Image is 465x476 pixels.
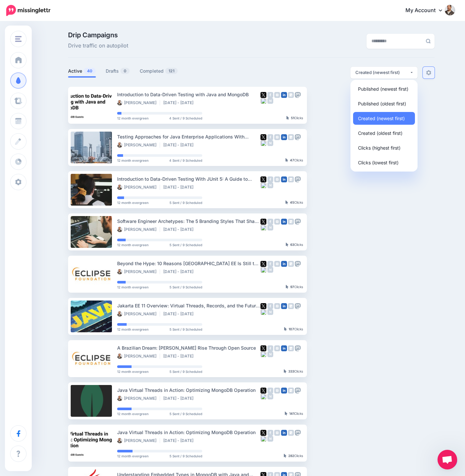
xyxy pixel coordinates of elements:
img: twitter-square.png [260,219,266,225]
img: linkedin-square.png [281,92,287,98]
img: facebook-grey-square.png [267,430,273,436]
img: pointer-grey-darker.png [284,454,287,458]
div: Testing Approaches for Java Enterprise Applications With Jakarta NoSQL and [GEOGRAPHIC_DATA] Data [117,133,260,140]
span: 121 [165,68,178,74]
img: google_business-grey-square.png [288,345,294,351]
img: instagram-grey-square.png [274,303,280,309]
img: mastodon-grey-square.png [295,303,301,309]
img: bluesky-grey-square.png [260,225,266,230]
img: twitter-square.png [260,176,266,182]
div: Clicks [285,412,303,416]
img: bluesky-grey-square.png [260,309,266,315]
img: medium-grey-square.png [267,309,273,315]
span: 12 month evergreen [117,454,149,458]
span: Clicks (lowest first) [358,158,399,166]
img: twitter-square.png [260,261,266,267]
span: 12 month evergreen [117,243,149,247]
li: [PERSON_NAME] [117,227,160,232]
img: mastodon-grey-square.png [295,219,301,225]
img: instagram-grey-square.png [274,176,280,182]
b: 141 [289,412,294,415]
div: Clicks [286,285,303,289]
span: 5 Sent / 9 Scheduled [170,285,202,289]
img: bluesky-grey-square.png [260,394,266,399]
img: linkedin-square.png [281,176,287,182]
span: 5 Sent / 9 Scheduled [170,328,202,331]
img: search-grey-6.png [426,39,431,44]
img: medium-grey-square.png [267,351,273,357]
span: 5 Sent / 9 Scheduled [170,370,202,373]
span: 12 month evergreen [117,285,149,289]
div: Clicks [286,243,303,247]
span: 5 Sent / 9 Scheduled [170,243,202,247]
img: twitter-square.png [260,92,266,98]
img: facebook-grey-square.png [267,176,273,182]
img: medium-grey-square.png [267,394,273,399]
img: medium-grey-square.png [267,182,273,188]
img: facebook-grey-square.png [267,134,273,140]
img: instagram-grey-square.png [274,219,280,225]
img: mastodon-grey-square.png [295,345,301,351]
img: pointer-grey-darker.png [285,412,288,415]
a: Drafts0 [106,67,130,75]
li: [PERSON_NAME] [117,100,160,105]
img: medium-grey-square.png [267,140,273,146]
img: twitter-square.png [260,388,266,394]
img: instagram-grey-square.png [274,261,280,267]
div: Clicks [284,370,303,374]
img: facebook-grey-square.png [267,92,273,98]
div: Jakarta EE 11 Overview: Virtual Threads, Records, and the Future of Persistence [117,302,260,309]
b: 47 [290,158,294,162]
img: facebook-grey-square.png [267,261,273,267]
a: Completed121 [140,67,178,75]
li: [DATE] - [DATE] [163,142,197,148]
img: pointer-grey-darker.png [286,243,289,247]
li: [PERSON_NAME] [117,354,160,359]
li: [PERSON_NAME] [117,142,160,148]
img: bluesky-grey-square.png [260,98,266,104]
b: 282 [288,454,294,458]
img: linkedin-square.png [281,219,287,225]
img: google_business-grey-square.png [288,176,294,182]
span: 4 Sent / 9 Scheduled [169,117,202,120]
img: google_business-grey-square.png [288,430,294,436]
img: google_business-grey-square.png [288,261,294,267]
img: bluesky-grey-square.png [260,267,266,273]
span: Created (oldest first) [358,129,402,137]
span: 12 month evergreen [117,201,149,204]
img: pointer-grey-darker.png [284,327,287,331]
b: 45 [290,200,294,204]
img: linkedin-square.png [281,261,287,267]
span: 40 [84,68,96,74]
a: My Account [399,3,455,19]
span: 5 Sent / 9 Scheduled [170,201,202,204]
a: Active40 [68,67,96,75]
span: 5 Sent / 9 Scheduled [170,454,202,458]
span: 4 Sent / 9 Scheduled [169,159,202,162]
div: Clicks [284,454,303,458]
img: settings-grey.png [426,70,431,75]
img: google_business-grey-square.png [288,303,294,309]
img: linkedin-square.png [281,345,287,351]
img: bluesky-grey-square.png [260,140,266,146]
img: medium-grey-square.png [267,436,273,442]
span: Published (oldest first) [358,100,406,107]
span: 12 month evergreen [117,159,149,162]
img: medium-grey-square.png [267,267,273,273]
span: Clicks (highest first) [358,144,401,152]
img: mastodon-grey-square.png [295,92,301,98]
li: [PERSON_NAME] [117,311,160,317]
div: Java Virtual Threads in Action: Optimizing MongoDB Operation [117,429,260,436]
img: mastodon-grey-square.png [295,388,301,394]
img: instagram-grey-square.png [274,430,280,436]
span: Drive traffic on autopilot [68,42,128,50]
img: google_business-grey-square.png [288,134,294,140]
img: linkedin-square.png [281,134,287,140]
img: instagram-grey-square.png [274,388,280,394]
img: bluesky-grey-square.png [260,351,266,357]
span: 12 month evergreen [117,370,149,373]
button: Created (newest first) [350,67,418,79]
img: mastodon-grey-square.png [295,134,301,140]
span: Created (newest first) [358,114,405,122]
div: Introduction to Data-Driven Testing With JUnit 5: A Guide to Efficient and Scalable Testing [117,175,260,183]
